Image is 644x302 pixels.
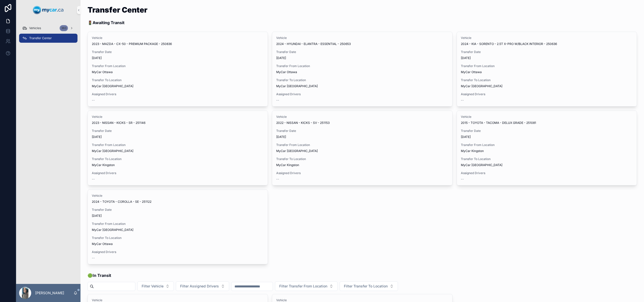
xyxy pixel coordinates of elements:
span: MyCar [GEOGRAPHIC_DATA] [461,84,502,88]
span: Transfer Date [461,50,633,54]
span: Filter Vehicle [142,284,164,289]
span: Transfer To Location [461,78,633,82]
span: 🟢 [88,272,111,278]
span: [DATE] [92,214,264,218]
span: Filter Assigned Drivers [180,284,219,289]
button: Select Button [137,281,174,291]
span: MyCar Ottawa [92,70,113,74]
span: Transfer From Location [276,64,448,68]
span: Transfer Date [276,50,448,54]
span: Assigned Drivers [276,92,448,96]
span: Vehicle [92,36,264,40]
span: MyCar Ottawa [461,70,482,74]
a: Vehicle2024 - HYUNDAI - ELANTRA - ESSENTIAL - 250653Transfer Date[DATE]Transfer From LocationMyCa... [272,32,452,107]
h1: Transfer Center [88,6,147,14]
span: Assigned Drivers [92,92,264,96]
span: Transfer To Location [92,157,264,161]
span: Transfer Center [29,36,52,40]
span: Vehicle [461,36,633,40]
span: -- [92,177,95,181]
span: -- [92,98,95,102]
span: 2023 - MAZDA - CX-50 - PREMIUM PACKAGE - 250836 [92,42,172,46]
span: MyCar [GEOGRAPHIC_DATA] [276,149,318,153]
a: Vehicles363 [19,24,77,33]
span: MyCar [GEOGRAPHIC_DATA] [461,163,502,167]
button: Select Button [275,281,338,291]
strong: Awaiting Transit [93,20,125,25]
a: Vehicle2024 - TOYOTA - COROLLA - SE - 251122Transfer Date[DATE]Transfer From LocationMyCar [GEOGR... [88,189,268,264]
span: [DATE] [461,135,633,139]
span: Vehicle [92,194,264,198]
span: Filter Transfer To Location [344,284,388,289]
span: Transfer From Location [92,143,264,147]
span: Vehicle [276,36,448,40]
span: MyCar Kingston [92,163,115,167]
span: -- [461,177,464,181]
span: [DATE] [276,135,448,139]
span: Assigned Drivers [461,92,633,96]
div: 363 [60,25,68,31]
span: Assigned Drivers [92,250,264,254]
span: Transfer Date [92,129,264,133]
span: -- [461,98,464,102]
span: Assigned Drivers [92,171,264,175]
a: Transfer Center [19,34,77,43]
a: Vehicle2022 - NISSAN - KICKS - SV - 251153Transfer Date[DATE]Transfer From LocationMyCar [GEOGRAP... [272,111,452,185]
span: Vehicle [276,115,448,119]
p: [PERSON_NAME] [35,290,64,295]
span: Transfer From Location [276,143,448,147]
span: MyCar [GEOGRAPHIC_DATA] [92,149,133,153]
span: Transfer From Location [461,143,633,147]
span: 2023 - NISSAN - KICKS - SR - 251146 [92,121,145,125]
span: -- [92,256,95,260]
a: Vehicle2024 - KIA - SORENTO - 2.5T X-PRO W/BLACK INTERIOR - 250636Transfer Date[DATE]Transfer Fro... [457,32,637,107]
span: MyCar Ottawa [92,242,113,246]
span: [DATE] [92,56,264,60]
button: Select Button [176,281,229,291]
span: MyCar [GEOGRAPHIC_DATA] [276,84,318,88]
span: Transfer To Location [92,236,264,240]
span: 2024 - HYUNDAI - ELANTRA - ESSENTIAL - 250653 [276,42,351,46]
span: MyCar Kingston [461,149,484,153]
span: 2024 - KIA - SORENTO - 2.5T X-PRO W/BLACK INTERIOR - 250636 [461,42,557,46]
span: Vehicle [92,115,264,119]
span: -- [276,177,279,181]
a: Vehicle2023 - NISSAN - KICKS - SR - 251146Transfer Date[DATE]Transfer From LocationMyCar [GEOGRAP... [88,111,268,185]
span: 2024 - TOYOTA - COROLLA - SE - 251122 [92,200,151,204]
span: Transfer Date [276,129,448,133]
span: MyCar Kingston [276,163,299,167]
span: -- [276,98,279,102]
span: Assigned Drivers [276,171,448,175]
span: Assigned Drivers [461,171,633,175]
span: Vehicles [29,26,41,30]
span: [DATE] [92,135,264,139]
span: Transfer To Location [276,78,448,82]
span: Vehicle [461,115,633,119]
span: [DATE] [461,56,633,60]
span: Transfer Date [92,208,264,212]
span: Transfer To Location [92,78,264,82]
span: Transfer Date [92,50,264,54]
span: 2022 - NISSAN - KICKS - SV - 251153 [276,121,330,125]
a: Vehicle2023 - MAZDA - CX-50 - PREMIUM PACKAGE - 250836Transfer Date[DATE]Transfer From LocationMy... [88,32,268,107]
span: 2015 - TOYOTA - TACOMA - DELUX GRADE - 251081 [461,121,536,125]
span: Transfer From Location [92,64,264,68]
span: MyCar [GEOGRAPHIC_DATA] [92,84,133,88]
span: [DATE] [276,56,448,60]
span: Transfer Date [461,129,633,133]
a: Vehicle2015 - TOYOTA - TACOMA - DELUX GRADE - 251081Transfer Date[DATE]Transfer From LocationMyCa... [457,111,637,185]
span: Filter Transfer From Location [279,284,327,289]
span: Transfer To Location [276,157,448,161]
button: Select Button [340,281,398,291]
span: Transfer From Location [92,222,264,226]
img: App logo [33,6,64,14]
span: Transfer To Location [461,157,633,161]
span: Transfer From Location [461,64,633,68]
div: scrollable content [16,20,80,49]
strong: In Transit [93,273,111,278]
p: 🚦 [88,20,147,26]
span: MyCar Ottawa [276,70,297,74]
span: MyCar [GEOGRAPHIC_DATA] [92,228,133,232]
